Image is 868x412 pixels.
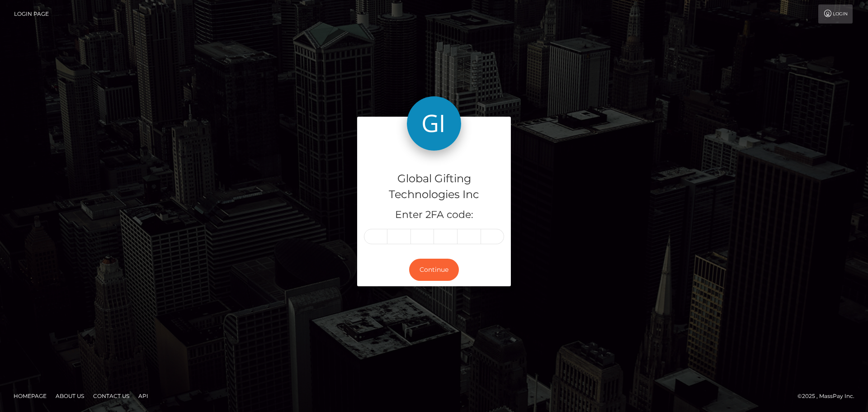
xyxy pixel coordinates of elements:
[52,389,88,403] a: About Us
[10,389,50,403] a: Homepage
[364,208,504,222] h5: Enter 2FA code:
[797,391,861,401] div: © 2025 , MassPay Inc.
[818,5,853,24] a: Login
[409,259,459,281] button: Continue
[407,96,461,151] img: Global Gifting Technologies Inc
[364,171,504,203] h4: Global Gifting Technologies Inc
[14,5,49,24] a: Login Page
[90,389,133,403] a: Contact Us
[135,389,152,403] a: API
